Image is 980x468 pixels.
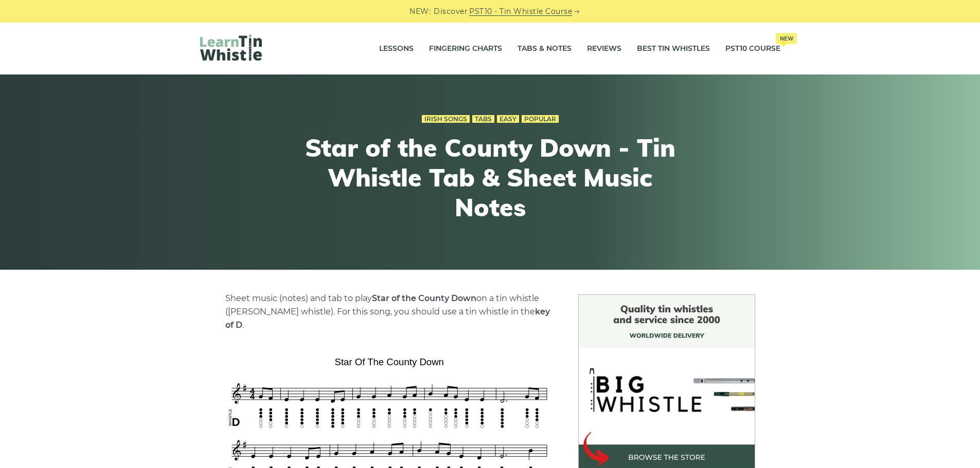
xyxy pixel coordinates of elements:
[637,36,710,62] a: Best Tin Whistles
[225,292,554,332] p: Sheet music (notes) and tab to play on a tin whistle ([PERSON_NAME] whistle). For this song, you ...
[497,115,519,123] a: Easy
[776,33,797,44] span: New
[301,133,680,222] h1: Star of the County Down - Tin Whistle Tab & Sheet Music Notes
[379,36,414,62] a: Lessons
[522,115,559,123] a: Popular
[587,36,621,62] a: Reviews
[472,115,494,123] a: Tabs
[518,36,572,62] a: Tabs & Notes
[422,115,470,123] a: Irish Songs
[225,307,550,330] strong: key of D
[200,34,262,61] img: LearnTinWhistle.com
[372,293,476,303] strong: Star of the County Down
[429,36,502,62] a: Fingering Charts
[725,36,780,62] a: PST10 CourseNew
